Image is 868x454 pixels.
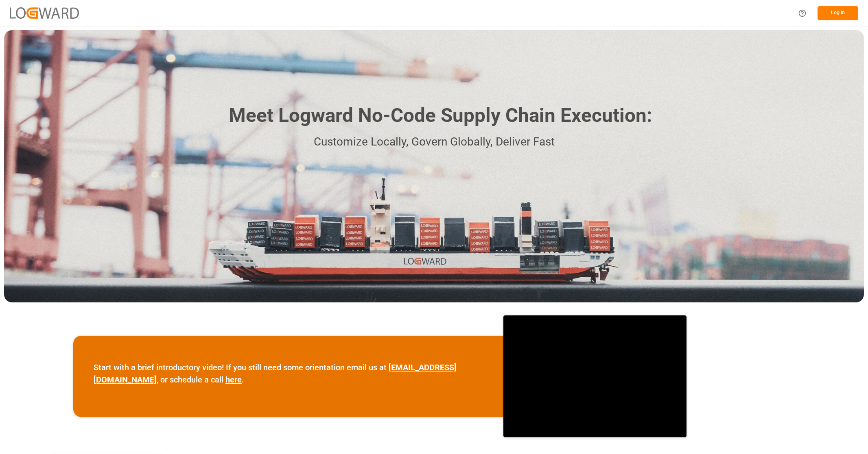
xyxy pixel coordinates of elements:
[793,4,811,22] button: Help Center
[818,6,858,20] button: Log In
[229,101,652,130] h1: Meet Logward No-Code Supply Chain Execution:
[216,133,652,151] p: Customize Locally, Govern Globally, Deliver Fast
[94,361,483,386] p: Start with a brief introductory video! If you still need some orientation email us at , or schedu...
[10,7,79,18] img: Logward_new_orange.png
[225,375,242,384] a: here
